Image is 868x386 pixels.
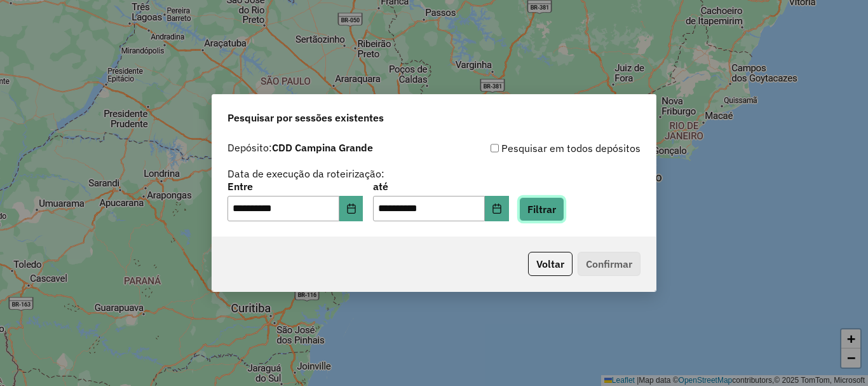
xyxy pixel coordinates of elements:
[485,196,509,221] button: Choose Date
[227,110,384,125] span: Pesquisar por sessões existentes
[272,141,373,154] strong: CDD Campina Grande
[373,179,508,194] label: até
[227,179,363,194] label: Entre
[339,196,363,221] button: Choose Date
[519,197,564,221] button: Filtrar
[227,140,373,155] label: Depósito:
[434,141,641,156] div: Pesquisar em todos depósitos
[227,166,384,181] label: Data de execução da roteirização:
[528,252,573,276] button: Voltar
